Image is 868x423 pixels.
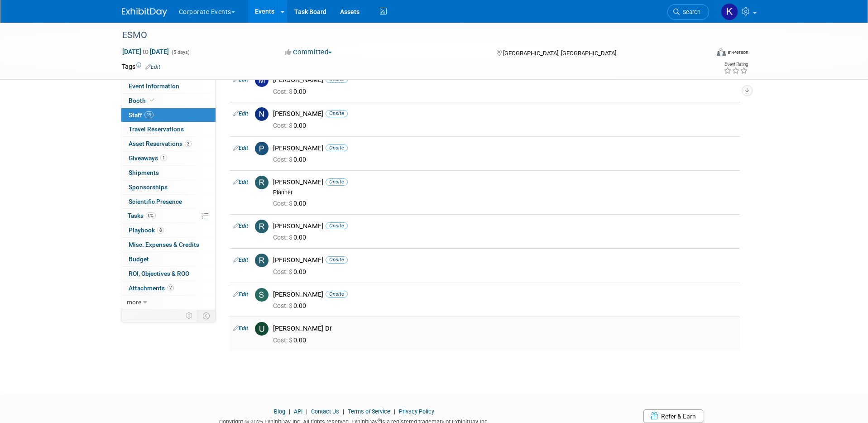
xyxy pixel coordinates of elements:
span: Tasks [128,212,156,219]
span: Onsite [326,178,348,185]
span: Shipments [129,169,159,176]
a: Blog [274,408,285,415]
a: Booth [121,94,216,108]
span: 0% [146,212,156,219]
a: Scientific Presence [121,195,216,209]
div: Event Format [656,47,749,61]
div: [PERSON_NAME] [273,110,736,118]
td: Tags [122,62,160,71]
img: N.jpg [255,107,269,121]
img: Format-Inperson.png [717,48,726,56]
a: ROI, Objectives & ROO [121,267,216,281]
div: [PERSON_NAME] [273,290,736,299]
span: Search [680,9,700,15]
span: [DATE] [DATE] [122,48,169,56]
span: Cost: $ [273,336,293,344]
a: Edit [233,325,248,332]
span: 8 [157,227,164,234]
span: | [304,408,310,415]
span: 19 [144,111,153,118]
span: Attachments [129,284,174,292]
a: Shipments [121,166,216,180]
span: (5 days) [171,49,190,55]
span: Sponsorships [129,183,168,191]
span: more [127,298,141,306]
img: Keirsten Davis [721,3,738,20]
a: Contact Us [311,408,339,415]
a: Tasks0% [121,209,216,223]
span: Scientific Presence [129,198,182,205]
span: 0.00 [273,156,310,163]
a: Event Information [121,79,216,93]
span: Cost: $ [273,156,293,163]
div: Planner [273,189,736,196]
span: 0.00 [273,234,310,241]
span: | [287,408,293,415]
span: Cost: $ [273,88,293,95]
span: Cost: $ [273,200,293,207]
span: Onsite [326,291,348,298]
span: to [141,48,150,55]
a: Staff19 [121,108,216,122]
span: Misc. Expenses & Credits [129,241,199,248]
span: 0.00 [273,336,310,344]
span: Onsite [326,256,348,263]
span: [GEOGRAPHIC_DATA], [GEOGRAPHIC_DATA] [503,50,616,57]
span: Asset Reservations [129,140,192,147]
div: In-Person [727,49,748,56]
a: more [121,295,216,309]
sup: ® [378,418,381,423]
a: Edit [145,64,160,70]
td: Personalize Event Tab Strip [182,310,197,322]
a: Edit [233,145,248,151]
div: [PERSON_NAME] [273,222,736,231]
img: ExhibitDay [122,8,167,17]
img: R.jpg [255,220,269,233]
div: [PERSON_NAME] [273,256,736,264]
a: Edit [233,257,248,263]
span: 0.00 [273,302,310,309]
span: Booth [129,97,156,104]
td: Toggle Event Tabs [197,310,216,322]
a: Edit [233,179,248,185]
img: R.jpg [255,176,269,189]
span: 2 [185,140,192,147]
span: Onsite [326,110,348,117]
a: Refer & Earn [643,409,703,423]
a: Edit [233,111,248,117]
a: Budget [121,252,216,266]
button: Committed [282,48,336,57]
div: [PERSON_NAME] [273,144,736,153]
img: R.jpg [255,254,269,267]
span: ROI, Objectives & ROO [129,270,189,277]
img: P.jpg [255,142,269,155]
a: Sponsorships [121,180,216,194]
span: Event Information [129,82,179,90]
span: 0.00 [273,200,310,207]
img: U.jpg [255,322,269,336]
a: Asset Reservations2 [121,137,216,151]
a: Giveaways1 [121,151,216,165]
a: Travel Reservations [121,122,216,136]
span: 0.00 [273,268,310,275]
span: Budget [129,255,149,263]
a: Misc. Expenses & Credits [121,238,216,252]
span: 0.00 [273,122,310,129]
span: Playbook [129,226,164,234]
div: ESMO [119,27,695,43]
div: [PERSON_NAME] [273,178,736,187]
span: Onsite [326,222,348,229]
img: S.jpg [255,288,269,302]
i: Booth reservation complete [150,98,154,103]
span: 2 [167,284,174,291]
span: 1 [160,154,167,161]
a: Edit [233,223,248,229]
span: | [392,408,398,415]
span: 0.00 [273,88,310,95]
span: Cost: $ [273,122,293,129]
span: Giveaways [129,154,167,162]
a: API [294,408,302,415]
span: Travel Reservations [129,125,184,133]
span: Cost: $ [273,302,293,309]
span: Staff [129,111,153,119]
